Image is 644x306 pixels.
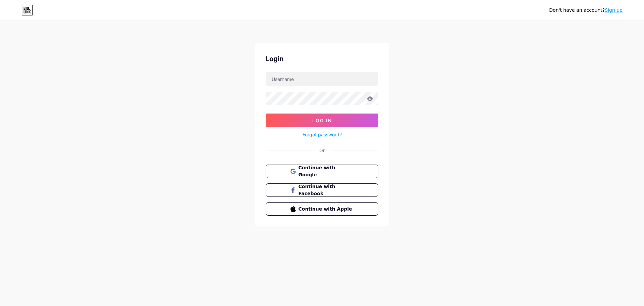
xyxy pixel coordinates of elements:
[266,202,378,216] button: Continue with Apple
[303,131,342,138] a: Forgot password?
[549,7,623,14] div: Don't have an account?
[266,183,378,197] button: Continue with Facebook
[266,114,378,127] button: Log In
[266,165,378,178] button: Continue with Google
[266,72,378,86] input: Username
[266,54,378,64] div: Login
[319,147,325,154] div: Or
[299,206,354,213] span: Continue with Apple
[299,183,354,197] span: Continue with Facebook
[312,118,332,123] span: Log In
[605,7,623,13] a: Sign up
[299,164,354,178] span: Continue with Google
